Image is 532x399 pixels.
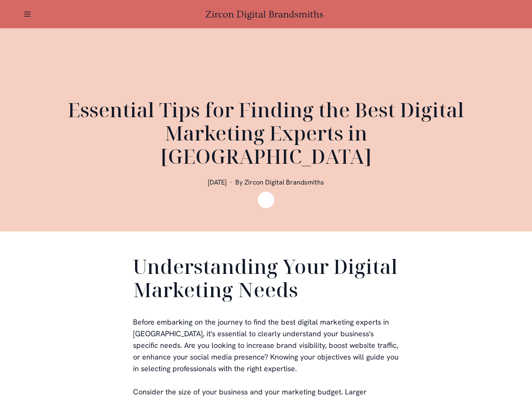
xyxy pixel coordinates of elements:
span: · [230,178,232,187]
p: Before embarking on the journey to find the best digital marketing experts in [GEOGRAPHIC_DATA], ... [133,316,399,374]
a: Zircon Digital Brandsmiths [205,9,327,20]
h1: Essential Tips for Finding the Best Digital Marketing Experts in [GEOGRAPHIC_DATA] [66,98,465,168]
h2: Understanding Your Digital Marketing Needs [133,255,399,305]
span: [DATE] [208,178,227,187]
span: By Zircon Digital Brandsmiths [235,178,324,187]
img: Zircon Digital Brandsmiths [258,192,274,208]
